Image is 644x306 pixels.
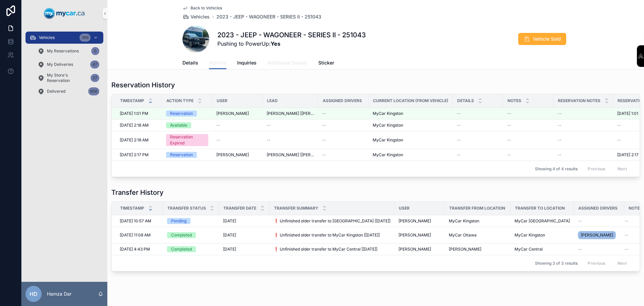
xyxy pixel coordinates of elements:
[518,33,566,45] button: Vehicle Sold
[617,123,621,128] span: --
[449,247,481,252] span: [PERSON_NAME]
[322,152,326,158] span: --
[507,152,511,158] span: --
[217,98,227,103] span: User
[216,137,259,143] a: --
[557,152,561,158] span: --
[120,123,149,128] span: [DATE] 2:18 AM
[47,89,65,94] span: Delivered
[170,111,193,117] div: Reservation
[47,62,73,67] span: My Deliveries
[398,232,441,238] a: [PERSON_NAME]
[120,218,151,224] span: [DATE] 10:57 AM
[223,218,266,224] a: [DATE]
[535,261,578,266] span: Showing 3 of 3 results
[216,111,249,116] span: [PERSON_NAME]
[47,48,79,54] span: My Reservations
[120,232,159,238] a: [DATE] 11:08 AM
[90,60,99,69] div: 47
[457,137,461,143] span: --
[535,166,578,172] span: Showing 4 of 4 results
[170,134,204,146] div: Reservation Expired
[267,152,314,158] a: [PERSON_NAME] [[PERSON_NAME][EMAIL_ADDRESS][DOMAIN_NAME]]
[322,111,326,116] span: --
[507,111,511,116] span: --
[267,57,308,70] a: Additional Details
[191,13,210,20] span: Vehicles
[120,247,159,252] a: [DATE] 4:43 PM
[111,188,164,197] h1: Transfer History
[557,137,561,143] span: --
[191,5,222,11] span: Back to Vehicles
[216,111,259,116] a: [PERSON_NAME]
[457,98,474,103] span: Details
[449,232,477,238] span: MyCar Ottawa
[557,152,609,158] a: --
[398,247,431,252] span: [PERSON_NAME]
[120,152,149,158] span: [DATE] 2:17 PM
[223,247,236,252] span: [DATE]
[533,36,561,42] span: Vehicle Sold
[274,218,390,224] a: ❗ Unfinished older transfer to [GEOGRAPHIC_DATA] [[DATE]]
[557,111,609,116] a: --
[274,232,390,238] a: ❗ Unfinished older transfer to MyCar Kingston [[DATE]]
[120,137,149,143] span: [DATE] 2:18 AM
[515,218,570,224] a: MyCar [GEOGRAPHIC_DATA]
[120,247,150,252] span: [DATE] 4:43 PM
[34,58,103,71] a: My Deliveries47
[166,98,194,103] span: Action Type
[449,218,479,224] span: MyCar Kingston
[223,232,266,238] a: [DATE]
[91,74,99,82] div: 27
[507,123,511,128] span: --
[237,59,257,66] span: Inquiries
[47,73,88,83] span: My Store's Reservation
[373,111,403,116] span: MyCar Kingston
[217,30,366,40] h1: 2023 - JEEP - WAGONEER - SERIES II - 251043
[507,123,549,128] a: --
[629,206,642,211] span: Notes
[274,232,380,238] span: ❗ Unfinished older transfer to MyCar Kingston [[DATE]]
[507,137,549,143] a: --
[182,13,210,20] a: Vehicles
[373,123,403,128] span: MyCar Kingston
[44,8,85,19] img: App logo
[507,98,521,103] span: Notes
[91,47,99,55] div: 0
[120,232,151,238] span: [DATE] 11:08 AM
[373,123,449,128] a: MyCar Kingston
[167,206,206,211] span: Transfer Status
[88,87,99,95] div: 656
[449,206,505,211] span: Transfer From Location
[182,5,222,11] a: Back to Vehicles
[323,98,362,103] span: Assigned Drivers
[507,111,549,116] a: --
[216,123,259,128] a: --
[457,111,499,116] a: --
[217,40,366,48] span: Pushing to PowerUp:
[373,111,449,116] a: MyCar Kingston
[267,111,314,116] a: [PERSON_NAME] [[PERSON_NAME][EMAIL_ADDRESS][PERSON_NAME][DOMAIN_NAME]]
[557,123,561,128] span: --
[216,152,259,158] a: [PERSON_NAME]
[271,40,280,47] strong: Yes
[558,98,600,103] span: Reservation Notes
[223,218,236,224] span: [DATE]
[515,206,565,211] span: Transfer To Location
[120,206,144,211] span: Timestamp
[34,72,103,84] a: My Store's Reservation27
[457,152,499,158] a: --
[166,134,208,146] a: Reservation Expired
[267,137,314,143] a: --
[166,152,208,158] a: Reservation
[398,218,441,224] a: [PERSON_NAME]
[578,230,620,241] a: [PERSON_NAME]
[578,218,620,224] a: --
[322,137,365,143] a: --
[399,206,410,211] span: User
[457,111,461,116] span: --
[578,206,618,211] span: Assigned Drivers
